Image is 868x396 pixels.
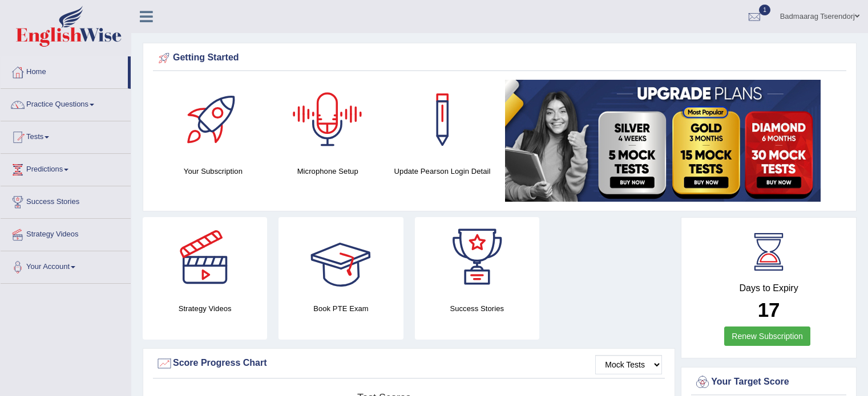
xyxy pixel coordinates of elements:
h4: Strategy Videos [143,303,267,315]
img: small5.jpg [505,80,821,202]
h4: Success Stories [415,303,539,315]
a: Your Account [1,251,131,280]
a: Predictions [1,154,131,182]
a: Renew Subscription [724,326,810,346]
h4: Your Subscription [162,165,265,177]
a: Tests [1,121,131,150]
a: Success Stories [1,186,131,215]
div: Score Progress Chart [156,355,662,372]
h4: Book PTE Exam [278,303,403,315]
h4: Update Pearson Login Detail [391,165,494,177]
div: Getting Started [156,50,843,67]
span: 1 [759,5,770,15]
h4: Days to Expiry [694,283,843,293]
a: Home [1,56,128,85]
a: Practice Questions [1,89,131,117]
a: Strategy Videos [1,219,131,247]
b: 17 [758,299,780,321]
h4: Microphone Setup [276,165,380,177]
div: Your Target Score [694,374,843,391]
